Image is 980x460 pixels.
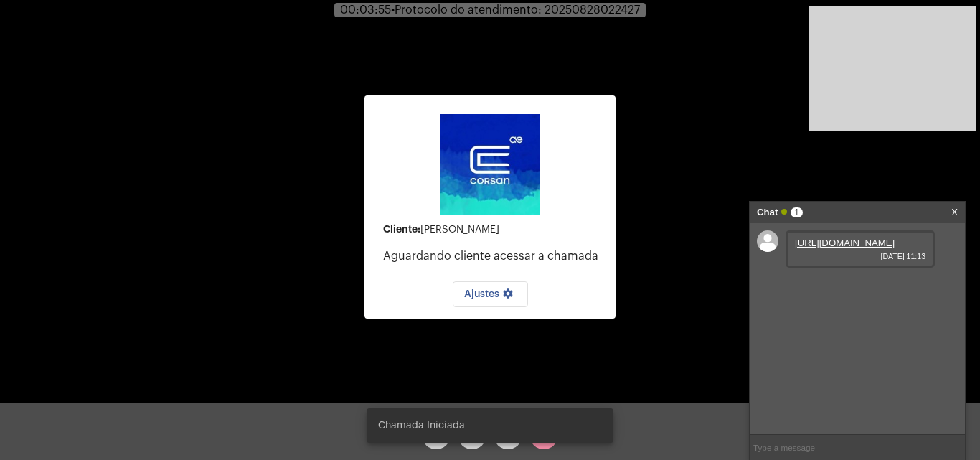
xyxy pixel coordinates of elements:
span: Online [781,209,787,215]
span: 00:03:55 [340,4,391,16]
div: [PERSON_NAME] [383,224,604,235]
span: [DATE] 11:13 [795,252,925,260]
strong: Chat [757,202,778,223]
span: 1 [791,207,803,217]
span: Ajustes [464,289,517,299]
span: Chamada Iniciada [378,418,465,433]
img: d4669ae0-8c07-2337-4f67-34b0df7f5ae4.jpeg [440,114,540,215]
input: Type a message [750,435,965,460]
a: X [951,202,958,223]
span: Protocolo do atendimento: 20250828022427 [391,4,640,16]
span: • [391,4,395,16]
a: [URL][DOMAIN_NAME] [795,238,895,248]
p: Aguardando cliente acessar a chamada [383,250,604,263]
mat-icon: settings [499,288,517,305]
button: Ajustes [453,281,528,307]
strong: Cliente: [383,224,420,234]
